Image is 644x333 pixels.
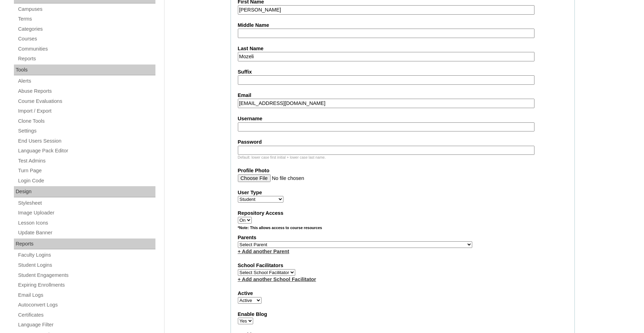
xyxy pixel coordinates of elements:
a: Expiring Enrollments [17,281,155,289]
div: Default: lower case first initial + lower case last name. [238,155,567,160]
a: Test Admins [17,157,155,165]
label: Last Name [238,45,567,52]
a: Lesson Icons [17,219,155,227]
label: Middle Name [238,22,567,29]
label: Active [238,290,567,297]
a: Email Logs [17,291,155,300]
a: Autoconvert Logs [17,301,155,309]
a: Student Engagements [17,271,155,280]
a: Language Filter [17,320,155,329]
a: Update Banner [17,228,155,237]
a: Turn Page [17,166,155,175]
a: Image Uploader [17,209,155,217]
a: Communities [17,45,155,53]
label: Password [238,138,567,146]
label: Parents [238,234,567,241]
a: Certificates [17,311,155,319]
label: Username [238,115,567,122]
a: Language Pack Editor [17,146,155,155]
a: Clone Tools [17,117,155,126]
label: Profile Photo [238,167,567,174]
a: Courses [17,35,155,43]
div: Tools [14,65,155,76]
a: Stylesheet [17,199,155,207]
a: End Users Session [17,137,155,145]
label: Email [238,92,567,99]
div: Design [14,186,155,197]
a: Login Code [17,176,155,185]
a: Terms [17,15,155,23]
label: Repository Access [238,210,567,217]
a: Categories [17,25,155,33]
label: Enable Blog [238,311,567,318]
a: Abuse Reports [17,87,155,96]
a: + Add another Parent [238,249,289,254]
a: Course Evaluations [17,97,155,106]
div: *Note: This allows access to course resources [238,225,567,234]
a: Campuses [17,5,155,14]
label: User Type [238,189,567,196]
a: Faculty Logins [17,251,155,259]
label: School Facilitators [238,262,567,269]
a: Student Logins [17,261,155,270]
label: Suffix [238,68,567,76]
div: Reports [14,239,155,250]
a: Import / Export [17,107,155,115]
a: Alerts [17,77,155,85]
a: Settings [17,127,155,135]
a: + Add another School Facilitator [238,277,316,282]
a: Reports [17,54,155,63]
